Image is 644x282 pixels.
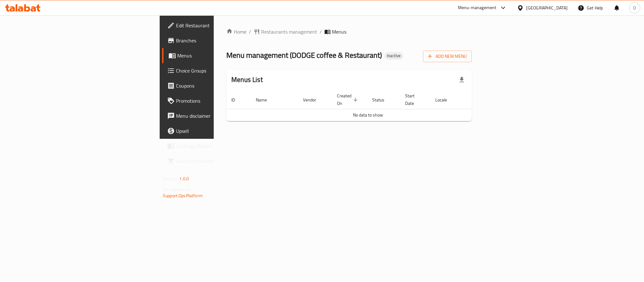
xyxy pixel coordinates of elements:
a: Choice Groups [162,63,267,78]
span: Upsell [176,127,262,135]
a: Upsell [162,123,267,138]
span: ID [231,96,243,104]
div: [GEOGRAPHIC_DATA] [526,4,568,11]
span: Edit Restaurant [176,22,262,29]
span: Version: [163,175,178,183]
span: Promotions [176,97,262,105]
span: Locale [435,96,455,104]
li: / [320,28,322,35]
span: O [633,4,636,11]
span: Grocery Checklist [176,157,262,165]
nav: breadcrumb [226,28,472,35]
span: No data to show [353,111,383,119]
th: Actions [463,90,510,109]
a: Menu disclaimer [162,108,267,123]
span: Add New Menu [428,52,467,60]
a: Coupons [162,78,267,93]
span: Inactive [384,53,403,58]
table: enhanced table [226,90,510,121]
span: Choice Groups [176,67,262,74]
span: Get support on: [163,185,192,193]
span: 1.0.0 [179,175,189,183]
span: Created On [337,92,360,107]
span: Coupons [176,82,262,89]
a: Restaurants management [254,28,317,35]
span: Start Date [405,92,423,107]
a: Edit Restaurant [162,18,267,33]
span: Branches [176,37,262,44]
button: Add New Menu [423,51,472,62]
span: Menu management ( DODGE coffee & Restaurant ) [226,48,382,62]
a: Grocery Checklist [162,154,267,169]
a: Promotions [162,93,267,108]
a: Support.OpsPlatform [163,192,203,200]
span: Restaurants management [261,28,317,35]
span: Coverage Report [176,142,262,150]
a: Menus [162,48,267,63]
div: Menu-management [458,4,497,12]
span: Menus [177,52,262,59]
h2: Menus List [231,75,263,84]
span: Status [372,96,393,104]
span: Vendor [303,96,324,104]
span: Menus [332,28,346,35]
div: Export file [454,72,469,87]
div: Inactive [384,52,403,60]
span: Menu disclaimer [176,112,262,120]
a: Coverage Report [162,138,267,154]
span: Name [256,96,275,104]
a: Branches [162,33,267,48]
